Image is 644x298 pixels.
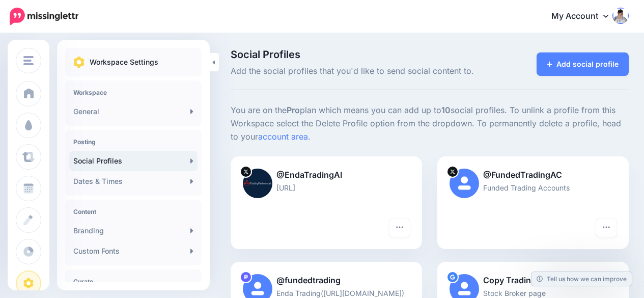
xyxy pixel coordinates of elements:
[69,101,198,122] a: General
[541,4,629,29] a: My Account
[231,104,629,144] p: You are on the plan which means you can add up to social profiles. To unlink a profile from this ...
[231,49,491,60] span: Social Profiles
[69,241,198,261] a: Custom Fonts
[243,169,410,182] p: @EndaTradingAI
[537,52,629,76] a: Add social profile
[243,274,410,287] p: @fundedtrading
[231,65,491,78] span: Add the social profiles that you'd like to send social content to.
[243,169,272,198] img: DWEerF3P-86453.jpg
[450,169,479,198] img: user_default_image.png
[69,171,198,192] a: Dates & Times
[287,105,300,115] b: Pro
[258,131,308,142] a: account area
[10,8,78,25] img: Missinglettr
[73,89,193,96] h4: Workspace
[531,272,632,286] a: Tell us how we can improve
[441,105,451,115] b: 10
[23,56,34,65] img: menu.png
[73,278,193,285] h4: Curate
[69,221,198,241] a: Branding
[69,151,198,171] a: Social Profiles
[450,182,617,194] p: Funded Trading Accounts
[73,138,193,146] h4: Posting
[73,57,85,68] img: settings.png
[90,56,158,68] p: Workspace Settings
[450,169,617,182] p: @FundedTradingAC
[243,182,410,194] p: [URL]
[73,208,193,215] h4: Content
